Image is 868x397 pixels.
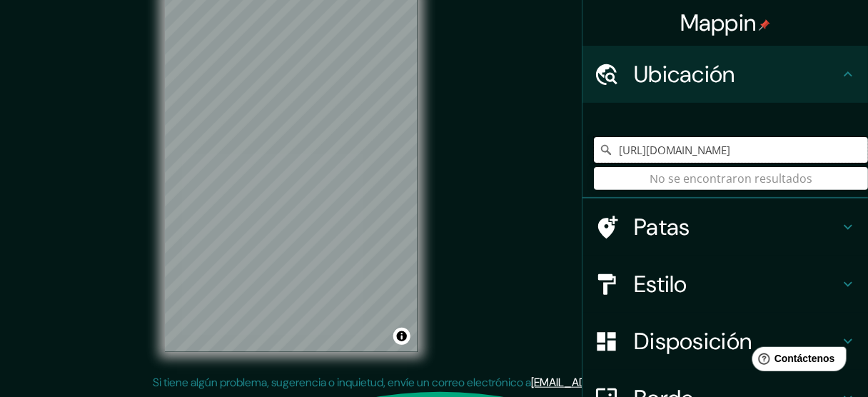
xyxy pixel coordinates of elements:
[634,326,752,356] font: Disposición
[594,137,868,163] input: Elige tu ciudad o zona
[634,59,735,89] font: Ubicación
[634,212,690,242] font: Patas
[582,256,868,313] div: Estilo
[650,171,812,186] font: No se encontraron resultados
[759,19,770,31] img: pin-icon.png
[582,46,868,103] div: Ubicación
[582,198,868,256] div: Patas
[393,328,410,345] button: Activar o desactivar atribución
[634,269,687,299] font: Estilo
[680,8,757,38] font: Mappin
[741,341,852,381] iframe: Lanzador de widgets de ayuda
[582,313,868,370] div: Disposición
